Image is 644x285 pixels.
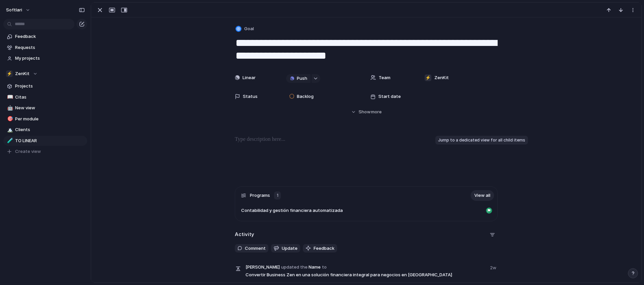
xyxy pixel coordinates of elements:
div: 🎯 [7,115,12,123]
span: New view [15,105,85,111]
button: Showmore [235,106,498,118]
a: Requests [3,43,87,53]
button: 🤖 [6,105,13,111]
a: 📖Citas [3,92,87,102]
span: Requests [15,44,85,51]
a: 🏔️Clients [3,125,87,135]
span: Comment [245,245,266,252]
span: Feedback [314,245,334,252]
span: updated the [281,264,308,271]
button: 🎯 [6,116,13,122]
div: ⚡ [6,70,13,77]
span: Clients [15,126,85,133]
span: Per module [15,116,85,122]
a: 🧪TO LINEAR [3,136,87,146]
span: Goal [244,25,254,32]
span: Show [359,109,371,115]
span: Create view [15,148,41,155]
span: My projects [15,55,85,62]
div: 🏔️ [7,126,12,134]
span: TO LINEAR [15,137,85,144]
div: ⚡ [425,74,431,81]
span: Programs [250,192,270,199]
span: Projects [15,83,85,90]
span: more [371,109,382,115]
button: Goal [234,24,256,34]
a: 🤖New view [3,103,87,113]
button: Update [271,244,300,253]
span: Citas [15,94,85,101]
span: Backlog [297,93,314,100]
a: 🎯Per module [3,114,87,124]
div: 🤖 [7,104,12,112]
span: [PERSON_NAME] [246,264,280,271]
span: ZenKit [434,74,449,81]
button: softlari [3,5,34,15]
span: ZenKit [15,70,30,77]
button: Feedback [303,244,337,253]
button: 🏔️ [6,126,13,133]
span: softlari [6,7,22,13]
span: Name Convertir Business Zen en una solución financiera integral para negocios en [GEOGRAPHIC_DATA] [246,263,486,278]
span: to [322,264,327,271]
button: 🧪 [6,137,13,144]
button: 📖 [6,94,13,101]
span: Feedback [15,33,85,40]
div: Jump to a dedicated view for all child items [435,136,528,145]
div: 1 [274,191,281,199]
h2: Activity [235,231,254,238]
button: Create view [3,147,87,157]
a: Projects [3,81,87,91]
a: My projects [3,53,87,63]
span: Linear [243,74,256,81]
span: Update [282,245,298,252]
button: ⚡ZenKit [3,69,87,79]
div: 📖 [7,93,12,101]
span: Push [297,75,307,82]
a: View all [471,190,494,201]
button: Push [286,74,311,83]
span: Start date [378,93,401,100]
span: Status [243,93,258,100]
span: 2w [490,263,498,271]
button: Comment [235,244,268,253]
a: Feedback [3,32,87,42]
span: Team [379,74,390,81]
div: 🧪 [7,137,12,145]
span: Contabilidad y gestión financiera automatizada [241,207,343,214]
